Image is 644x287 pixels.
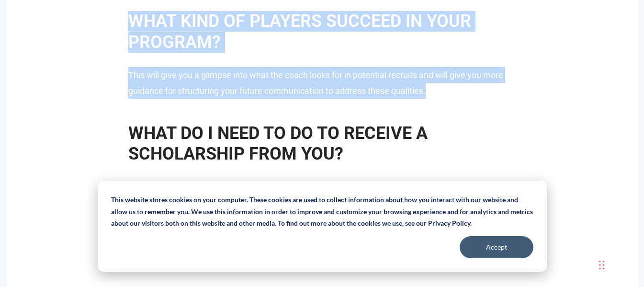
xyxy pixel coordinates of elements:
button: Accept [460,236,533,258]
span: WHAT DO I NEED TO DO TO RECEIVE A SCHOLARSHIP FROM YOU? [128,123,428,164]
div: Cookie banner [98,181,547,272]
div: Drag [599,251,605,279]
span: WHAT KIND OF PLAYERS SUCCEED IN YOUR PROGRAM? [128,11,471,52]
span: This will give you a glimpse into what the coach looks for in potential recruits and will give yo... [128,70,503,96]
iframe: Chat Widget [508,184,644,287]
p: This website stores cookies on your computer. These cookies are used to collect information about... [111,194,533,230]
